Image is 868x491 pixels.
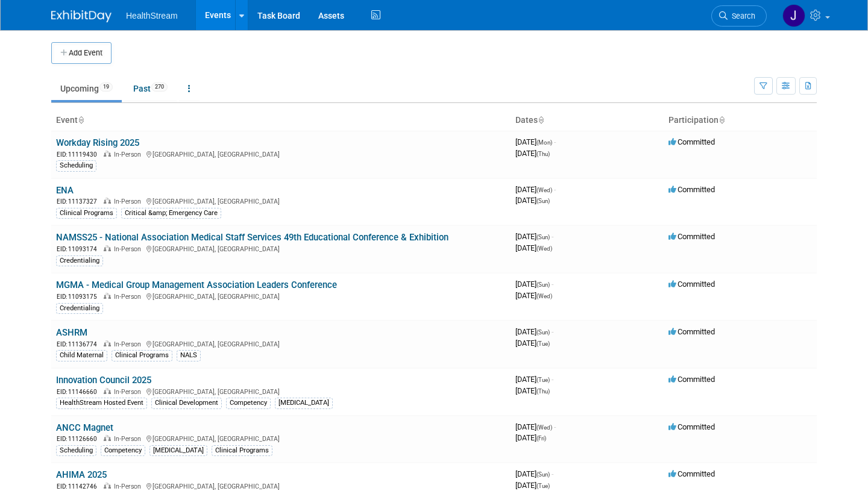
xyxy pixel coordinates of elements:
span: (Thu) [536,151,550,157]
span: [DATE] [515,327,553,336]
a: ANCC Magnet [56,422,113,433]
span: [DATE] [515,469,553,478]
span: EID: 11142746 [57,483,102,490]
a: ENA [56,185,74,196]
a: Innovation Council 2025 [56,375,151,386]
div: Scheduling [56,160,96,171]
span: EID: 11136774 [57,341,102,348]
a: Sort by Event Name [78,115,84,125]
span: - [554,137,556,146]
span: [DATE] [515,386,550,395]
a: Past270 [124,77,177,100]
div: [GEOGRAPHIC_DATA], [GEOGRAPHIC_DATA] [56,291,506,301]
th: Event [51,110,511,131]
img: In-Person Event [104,483,111,489]
span: [DATE] [515,422,556,431]
img: ExhibitDay [51,10,112,22]
span: In-Person [114,340,145,348]
img: In-Person Event [104,198,111,204]
span: (Wed) [536,293,552,299]
span: (Tue) [536,483,550,489]
span: EID: 11146660 [57,389,102,395]
a: Search [711,5,767,27]
span: Committed [668,422,715,431]
div: [GEOGRAPHIC_DATA], [GEOGRAPHIC_DATA] [56,196,506,206]
div: Clinical Development [151,398,222,408]
span: Committed [668,280,715,289]
span: - [552,327,553,336]
span: In-Person [114,245,145,253]
span: (Tue) [536,340,550,347]
a: AHIMA 2025 [56,469,107,480]
span: EID: 11137327 [57,198,102,205]
span: (Tue) [536,377,550,383]
span: - [552,469,553,478]
a: NAMSS25 - National Association Medical Staff Services 49th Educational Conference & Exhibition [56,232,448,243]
span: [DATE] [515,339,550,348]
span: HealthStream [126,11,178,20]
a: Sort by Participation Type [719,115,725,125]
span: In-Person [114,151,145,158]
span: (Sun) [536,234,550,240]
span: In-Person [114,198,145,205]
div: [GEOGRAPHIC_DATA], [GEOGRAPHIC_DATA] [56,339,506,349]
span: EID: 11126660 [57,436,102,442]
span: [DATE] [515,196,550,205]
span: Committed [668,232,715,241]
img: In-Person Event [104,245,111,251]
div: Clinical Programs [112,350,172,361]
span: Committed [668,327,715,336]
div: Competency [101,445,145,456]
span: (Sun) [536,198,550,204]
div: NALS [177,350,201,361]
span: [DATE] [515,375,553,384]
span: In-Person [114,483,145,490]
span: (Wed) [536,187,552,193]
span: EID: 11093175 [57,293,102,300]
div: Scheduling [56,445,96,456]
img: In-Person Event [104,151,111,157]
span: EID: 11093174 [57,246,102,252]
div: Credentialing [56,255,103,266]
div: [GEOGRAPHIC_DATA], [GEOGRAPHIC_DATA] [56,386,506,396]
div: Child Maternal [56,350,107,361]
span: Committed [668,469,715,478]
div: Critical &amp; Emergency Care [121,208,221,219]
div: [GEOGRAPHIC_DATA], [GEOGRAPHIC_DATA] [56,243,506,254]
span: [DATE] [515,243,552,252]
span: In-Person [114,388,145,396]
span: Committed [668,375,715,384]
img: In-Person Event [104,340,111,346]
span: (Fri) [536,435,546,442]
img: In-Person Event [104,435,111,441]
span: (Wed) [536,245,552,252]
span: (Sun) [536,329,550,336]
span: [DATE] [515,149,550,158]
span: - [552,375,553,384]
th: Participation [664,110,817,131]
a: Upcoming19 [51,77,122,100]
span: In-Person [114,293,145,301]
a: Sort by Start Date [538,115,544,125]
a: ASHRM [56,327,87,338]
span: (Wed) [536,424,552,431]
span: 270 [151,83,168,92]
span: (Sun) [536,281,550,288]
span: [DATE] [515,280,553,289]
span: Committed [668,185,715,194]
div: [MEDICAL_DATA] [275,398,333,408]
div: [GEOGRAPHIC_DATA], [GEOGRAPHIC_DATA] [56,433,506,443]
div: [GEOGRAPHIC_DATA], [GEOGRAPHIC_DATA] [56,149,506,159]
div: Competency [226,398,271,408]
div: [GEOGRAPHIC_DATA], [GEOGRAPHIC_DATA] [56,481,506,491]
img: In-Person Event [104,388,111,394]
span: [DATE] [515,232,553,241]
span: In-Person [114,435,145,443]
span: [DATE] [515,433,546,442]
a: Workday Rising 2025 [56,137,139,148]
span: EID: 11119430 [57,151,102,158]
span: - [552,280,553,289]
span: - [554,185,556,194]
span: [DATE] [515,481,550,490]
div: HealthStream Hosted Event [56,398,147,408]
